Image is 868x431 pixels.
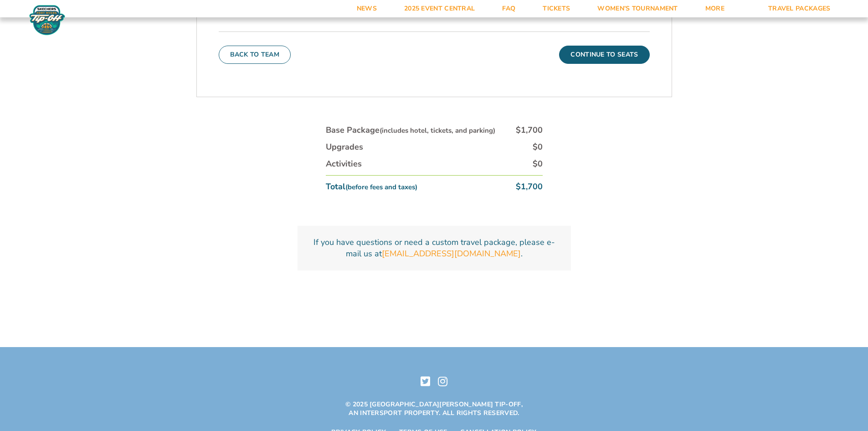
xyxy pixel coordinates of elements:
[326,125,495,136] div: Base Package
[326,158,362,170] div: Activities
[559,46,649,64] button: Continue To Seats
[326,141,363,153] div: Upgrades
[533,141,543,153] div: $0
[382,248,521,260] a: [EMAIL_ADDRESS][DOMAIN_NAME]
[343,400,525,417] p: © 2025 [GEOGRAPHIC_DATA][PERSON_NAME] Tip-off, an Intersport property. All rights reserved.
[533,158,543,170] div: $0
[345,182,417,192] small: (before fees and taxes)
[380,126,495,135] small: (includes hotel, tickets, and parking)
[516,125,543,136] div: $1,700
[516,181,543,192] div: $1,700
[27,5,67,36] img: Fort Myers Tip-Off
[219,46,291,64] button: Back To Team
[326,181,417,192] div: Total
[308,237,560,260] p: If you have questions or need a custom travel package, please e-mail us at .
